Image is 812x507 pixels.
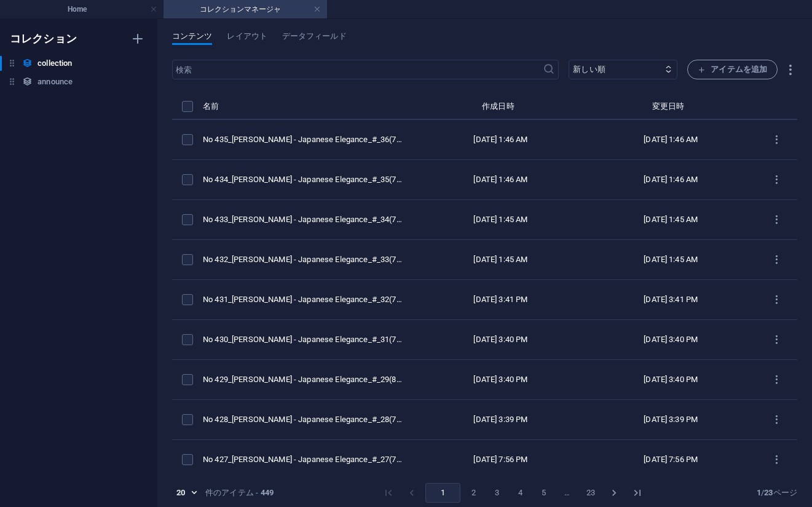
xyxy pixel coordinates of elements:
[425,214,576,225] div: [DATE] 1:45 AM
[596,334,746,345] div: [DATE] 3:40 PM
[596,174,746,185] div: [DATE] 1:46 AM
[425,454,576,465] div: [DATE] 7:56 PM
[534,483,554,503] button: Go to page 5
[596,454,746,465] div: [DATE] 7:56 PM
[425,134,576,145] div: [DATE] 1:46 AM
[203,174,406,185] div: No 434_[PERSON_NAME] - Japanese Elegance_#_35(75PIC)
[37,74,73,89] h6: announce
[698,62,767,77] span: アイテムを追加
[227,29,267,46] span: レイアウト
[511,483,530,503] button: Go to page 4
[604,483,624,503] button: Go to next page
[596,294,746,305] div: [DATE] 3:41 PM
[596,214,746,225] div: [DATE] 1:45 AM
[203,454,406,465] div: No 427_和艶 - Japanese Elegance_#_27(75PIC)
[757,487,797,498] div: / ページ
[37,56,72,71] h6: collection
[687,60,778,79] button: アイテムを追加
[764,488,773,497] strong: 23
[464,483,484,503] button: Go to page 2
[425,174,576,185] div: [DATE] 1:46 AM
[425,334,576,345] div: [DATE] 3:40 PM
[628,483,647,503] button: Go to last page
[172,60,543,79] input: 検索
[416,99,586,120] th: 作成日時
[596,254,746,265] div: [DATE] 1:45 AM
[581,483,601,503] button: Go to page 23
[377,483,649,503] nav: pagination navigation
[203,374,406,385] div: No 429_和艶 - Japanese Elegance_#_29(87PIC)
[203,134,406,145] div: No 435_和艶 - Japanese Elegance_#_36(75PIC)
[130,31,145,46] i: 新しいコレクションを作成
[282,29,347,46] span: データフィールド
[203,214,406,225] div: No 433_[PERSON_NAME] - Japanese Elegance_#_34(76PIC)
[203,334,406,345] div: No 430_和艶 - Japanese Elegance_#_31(75PIC)
[205,487,258,498] div: 件のアイテム -
[586,99,756,120] th: 変更日時
[172,487,200,498] div: 20
[164,2,327,16] h4: コレクションマネージャ
[203,254,406,265] div: No 432_[PERSON_NAME] - Japanese Elegance_#_33(76PIC)
[757,488,761,497] strong: 1
[425,414,576,425] div: [DATE] 3:39 PM
[425,374,576,385] div: [DATE] 3:40 PM
[596,374,746,385] div: [DATE] 3:40 PM
[261,487,274,498] strong: 449
[558,487,577,498] div: …
[596,414,746,425] div: [DATE] 3:39 PM
[425,254,576,265] div: [DATE] 1:45 AM
[596,134,746,145] div: [DATE] 1:46 AM
[203,294,406,305] div: No 431_和艶 - Japanese Elegance_#_32(75PIC)
[203,414,406,425] div: No 428_[PERSON_NAME] - Japanese Elegance_#_28(77PIC)
[203,99,416,120] th: 名前
[425,483,460,503] button: page 1
[487,483,507,503] button: Go to page 3
[425,294,576,305] div: [DATE] 3:41 PM
[172,29,212,46] span: コンテンツ
[10,31,77,46] h6: コレクション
